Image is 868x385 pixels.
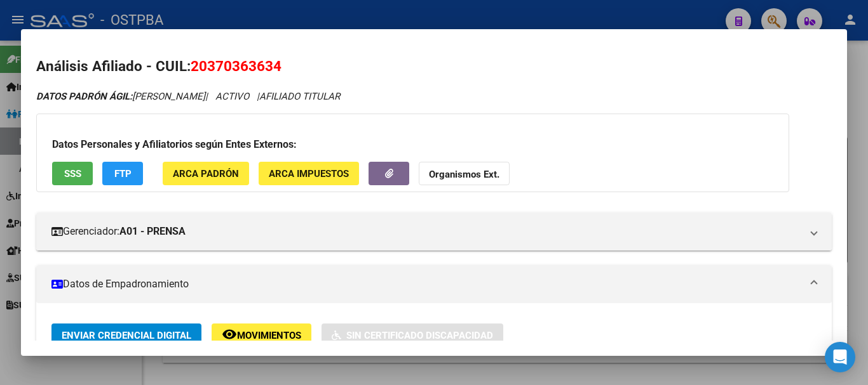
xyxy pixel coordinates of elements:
button: ARCA Padrón [163,162,249,185]
span: 20370363634 [191,58,281,74]
mat-panel-title: Gerenciador: [51,224,801,239]
span: SSS [64,168,81,179]
strong: A01 - PRENSA [119,224,186,239]
mat-icon: remove_red_eye [222,327,237,342]
span: Movimientos [237,330,301,341]
button: Enviar Credencial Digital [51,323,201,347]
span: [PERSON_NAME] [36,91,205,102]
i: | ACTIVO | [36,91,340,102]
button: Movimientos [212,323,311,347]
span: FTP [114,168,132,179]
mat-panel-title: Datos de Empadronamiento [51,277,801,292]
span: Sin Certificado Discapacidad [346,330,493,341]
strong: Organismos Ext. [429,169,499,180]
mat-expansion-panel-header: Gerenciador:A01 - PRENSA [36,212,832,251]
button: SSS [52,162,93,185]
button: Organismos Ext. [419,162,510,185]
span: ARCA Padrón [173,168,239,179]
h2: Análisis Afiliado - CUIL: [36,56,832,77]
div: Open Intercom Messenger [825,342,855,372]
strong: DATOS PADRÓN ÁGIL: [36,91,132,102]
button: Sin Certificado Discapacidad [322,323,503,347]
h3: Datos Personales y Afiliatorios según Entes Externos: [52,137,773,152]
button: FTP [102,162,143,185]
span: ARCA Impuestos [269,168,349,179]
button: ARCA Impuestos [259,162,359,185]
mat-expansion-panel-header: Datos de Empadronamiento [36,265,832,303]
span: Enviar Credencial Digital [62,330,191,341]
span: AFILIADO TITULAR [259,91,340,102]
